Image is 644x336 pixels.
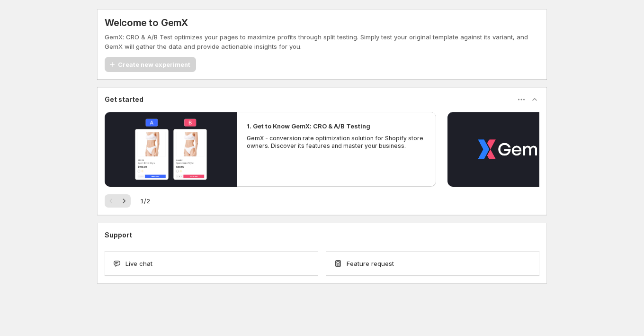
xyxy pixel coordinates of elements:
[105,95,143,104] h3: Get started
[125,259,152,268] span: Live chat
[247,121,370,131] h2: 1. Get to Know GemX: CRO & A/B Testing
[105,17,188,28] h5: Welcome to GemX
[247,135,427,150] p: GemX - conversion rate optimization solution for Shopify store owners. Discover its features and ...
[347,259,394,268] span: Feature request
[140,196,150,206] span: 1 / 2
[105,32,539,51] p: GemX: CRO & A/B Test optimizes your pages to maximize profits through split testing. Simply test ...
[105,230,132,240] h3: Support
